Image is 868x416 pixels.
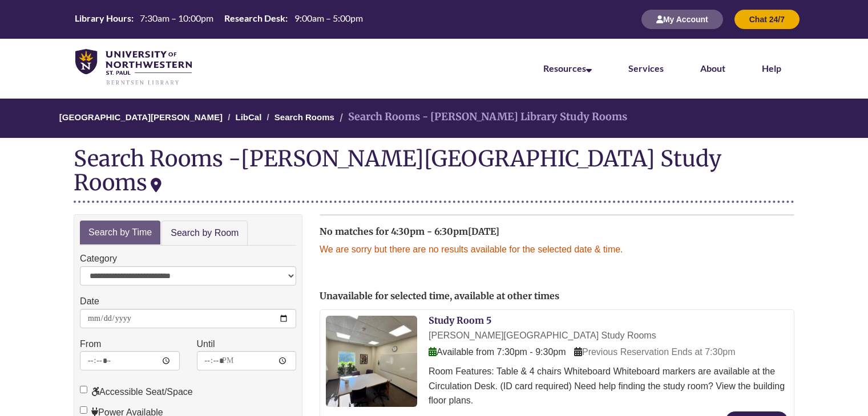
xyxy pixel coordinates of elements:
[74,146,794,202] div: Search Rooms -
[429,315,491,326] a: Study Room 5
[80,406,87,414] input: Power Available
[734,14,800,24] a: Chat 24/7
[429,364,788,408] div: Room Features: Table & 4 chairs Whiteboard Whiteboard markers are available at the Circulation De...
[140,13,213,23] span: 7:30am – 10:00pm
[70,12,367,27] a: Hours Today
[80,385,193,399] label: Accessible Seat/Space
[74,145,721,196] div: [PERSON_NAME][GEOGRAPHIC_DATA] Study Rooms
[220,12,289,25] th: Research Desk:
[80,337,101,352] label: From
[70,12,135,25] th: Library Hours:
[320,242,794,257] p: We are sorry but there are no results available for the selected date & time.
[74,99,794,138] nav: Breadcrumb
[320,227,794,237] h2: No matches for 4:30pm - 6:30pm[DATE]
[734,10,800,29] button: Chat 24/7
[543,63,592,74] a: Resources
[70,12,367,26] table: Hours Today
[574,347,736,357] span: Previous Reservation Ends at 7:30pm
[429,328,788,343] div: [PERSON_NAME][GEOGRAPHIC_DATA] Study Rooms
[80,294,99,309] label: Date
[762,63,781,74] a: Help
[337,109,627,125] li: Search Rooms - [PERSON_NAME] Library Study Rooms
[59,112,223,122] a: [GEOGRAPHIC_DATA][PERSON_NAME]
[641,10,723,29] button: My Account
[235,112,261,122] a: LibCal
[294,13,363,23] span: 9:00am – 5:00pm
[326,316,417,407] img: Study Room 5
[197,337,215,352] label: Until
[80,221,160,245] a: Search by Time
[429,347,566,357] span: Available from 7:30pm - 9:30pm
[641,14,723,24] a: My Account
[628,63,664,74] a: Services
[75,49,192,86] img: UNWSP Library Logo
[320,291,794,301] h2: Unavailable for selected time, available at other times
[162,221,248,246] a: Search by Room
[80,386,87,393] input: Accessible Seat/Space
[274,112,334,122] a: Search Rooms
[700,63,725,74] a: About
[80,251,117,266] label: Category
